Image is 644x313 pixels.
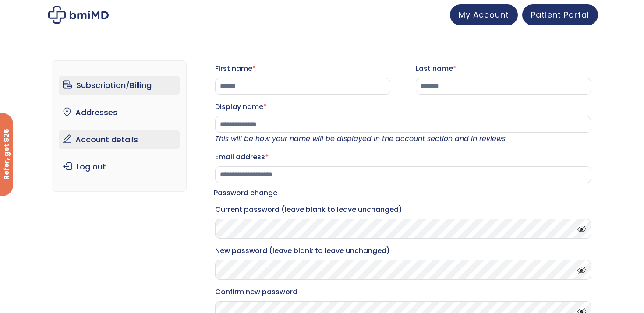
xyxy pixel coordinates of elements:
nav: Account pages [52,60,187,192]
span: My Account [459,9,509,20]
label: First name [215,62,390,76]
label: New password (leave blank to leave unchanged) [215,244,591,258]
label: Current password (leave blank to leave unchanged) [215,203,591,217]
em: This will be how your name will be displayed in the account section and in reviews [215,134,506,144]
label: Last name [416,62,591,76]
a: Patient Portal [522,4,598,25]
label: Display name [215,100,591,114]
label: Email address [215,150,591,164]
legend: Password change [214,187,277,199]
label: Confirm new password [215,285,591,299]
a: Subscription/Billing [59,76,180,95]
span: Patient Portal [531,9,589,20]
img: My account [48,6,109,24]
a: Account details [59,130,180,149]
a: My Account [450,4,518,25]
a: Addresses [59,103,180,122]
a: Log out [59,158,180,176]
